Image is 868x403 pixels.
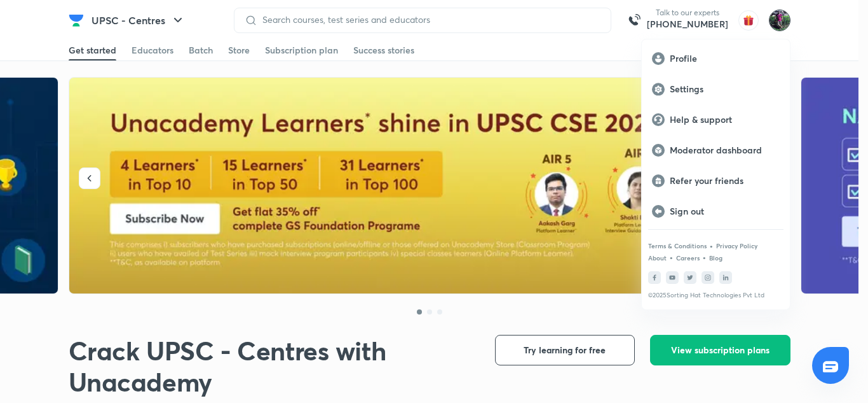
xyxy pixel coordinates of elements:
p: Sign out [670,206,780,217]
div: • [709,240,714,251]
a: About [648,254,667,262]
p: Profile [670,53,780,64]
p: Settings [670,83,780,95]
p: © 2025 Sorting Hat Technologies Pvt Ltd [648,292,783,299]
a: Terms & Conditions [648,242,707,250]
a: Moderator dashboard [642,135,790,166]
p: Refer your friends [670,175,780,187]
a: Refer your friends [642,166,790,196]
a: Profile [642,43,790,74]
a: Help & support [642,104,790,135]
div: • [669,251,674,263]
a: Careers [676,254,700,262]
p: Moderator dashboard [670,145,780,156]
a: Settings [642,74,790,104]
a: Blog [709,254,722,262]
p: Help & support [670,114,780,125]
div: • [702,251,707,263]
a: Privacy Policy [716,242,757,250]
